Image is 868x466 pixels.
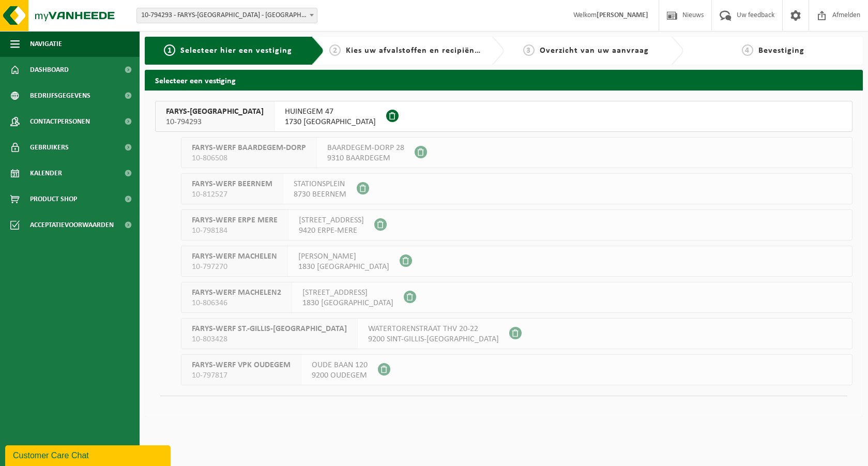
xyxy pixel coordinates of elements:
[180,47,292,55] span: Selecteer hier een vestiging
[166,107,264,117] span: FARYS-[GEOGRAPHIC_DATA]
[5,443,173,466] iframe: chat widget
[192,370,291,381] span: 10-797817
[30,160,62,186] span: Kalender
[597,11,648,19] strong: [PERSON_NAME]
[742,44,753,56] span: 4
[192,215,278,226] span: FARYS-WERF ERPE MERE
[294,189,346,200] span: 8730 BEERNEM
[155,101,852,132] button: FARYS-[GEOGRAPHIC_DATA] 10-794293 HUINEGEM 471730 [GEOGRAPHIC_DATA]
[299,226,364,236] span: 9420 ERPE-MERE
[30,109,90,134] span: Contactpersonen
[30,212,114,238] span: Acceptatievoorwaarden
[327,153,404,163] span: 9310 BAARDEGEM
[758,47,804,55] span: Bevestiging
[523,44,535,56] span: 3
[166,117,264,127] span: 10-794293
[298,262,389,272] span: 1830 [GEOGRAPHIC_DATA]
[302,288,393,298] span: [STREET_ADDRESS]
[30,134,69,160] span: Gebruikers
[30,83,90,109] span: Bedrijfsgegevens
[302,298,393,308] span: 1830 [GEOGRAPHIC_DATA]
[285,107,376,117] span: HUINEGEM 47
[285,117,376,127] span: 1730 [GEOGRAPHIC_DATA]
[192,251,277,262] span: FARYS-WERF MACHELEN
[145,70,863,90] h2: Selecteer een vestiging
[164,44,175,56] span: 1
[368,324,499,334] span: WATERTORENSTRAAT THV 20-22
[30,57,69,83] span: Dashboard
[137,8,317,23] span: 10-794293 - FARYS-ASSE - ASSE
[540,47,649,55] span: Overzicht van uw aanvraag
[299,215,364,226] span: [STREET_ADDRESS]
[192,324,347,334] span: FARYS-WERF ST.-GILLIS-[GEOGRAPHIC_DATA]
[294,179,346,189] span: STATIONSPLEIN
[192,334,347,344] span: 10-803428
[136,8,317,23] span: 10-794293 - FARYS-ASSE - ASSE
[192,360,291,370] span: FARYS-WERF VPK OUDEGEM
[192,153,306,163] span: 10-806508
[192,262,277,272] span: 10-797270
[192,288,281,298] span: FARYS-WERF MACHELEN2
[368,334,499,344] span: 9200 SINT-GILLIS-[GEOGRAPHIC_DATA]
[312,360,368,370] span: OUDE BAAN 120
[192,179,272,189] span: FARYS-WERF BEERNEM
[312,370,368,381] span: 9200 OUDEGEM
[30,186,77,212] span: Product Shop
[192,143,306,153] span: FARYS-WERF BAARDEGEM-DORP
[192,189,272,200] span: 10-812527
[298,251,389,262] span: [PERSON_NAME]
[192,226,278,236] span: 10-798184
[192,298,281,308] span: 10-806346
[329,44,341,56] span: 2
[327,143,404,153] span: BAARDEGEM-DORP 28
[30,31,62,57] span: Navigatie
[346,47,488,55] span: Kies uw afvalstoffen en recipiënten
